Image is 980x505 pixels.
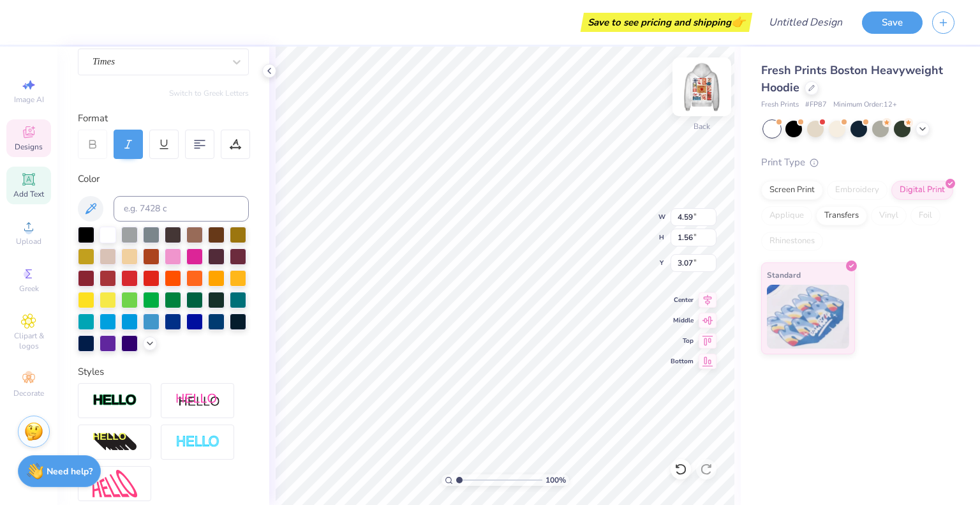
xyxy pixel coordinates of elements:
[761,206,812,225] div: Applique
[93,470,137,497] img: Free Distort
[78,172,249,186] div: Color
[816,206,867,225] div: Transfers
[584,13,749,32] div: Save to see pricing and shipping
[19,283,39,294] span: Greek
[731,14,745,29] span: 👉
[767,268,801,282] span: Standard
[761,100,799,110] span: Fresh Prints
[671,357,694,366] span: Bottom
[671,336,694,345] span: Top
[169,88,249,98] button: Switch to Greek Letters
[175,393,220,409] img: Shadow
[671,316,694,325] span: Middle
[47,465,93,478] strong: Need help?
[15,142,43,152] span: Designs
[78,365,249,379] div: Styles
[671,296,694,305] span: Center
[761,181,823,200] div: Screen Print
[676,61,727,112] img: Back
[833,100,897,110] span: Minimum Order: 12 +
[114,196,249,222] input: e.g. 7428 c
[910,206,940,225] div: Foil
[93,432,137,453] img: 3d Illusion
[761,155,954,170] div: Print Type
[175,435,220,449] img: Negative Space
[871,206,907,225] div: Vinyl
[13,189,44,199] span: Add Text
[862,11,923,34] button: Save
[761,232,823,251] div: Rhinestones
[6,331,51,351] span: Clipart & logos
[78,111,250,126] div: Format
[759,10,852,35] input: Untitled Design
[891,181,953,200] div: Digital Print
[827,181,887,200] div: Embroidery
[16,236,41,246] span: Upload
[13,388,44,398] span: Decorate
[761,63,943,95] span: Fresh Prints Boston Heavyweight Hoodie
[694,121,710,132] div: Back
[93,393,137,408] img: Stroke
[805,100,827,110] span: # FP87
[767,285,849,349] img: Standard
[546,474,566,486] span: 100 %
[14,94,44,105] span: Image AI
